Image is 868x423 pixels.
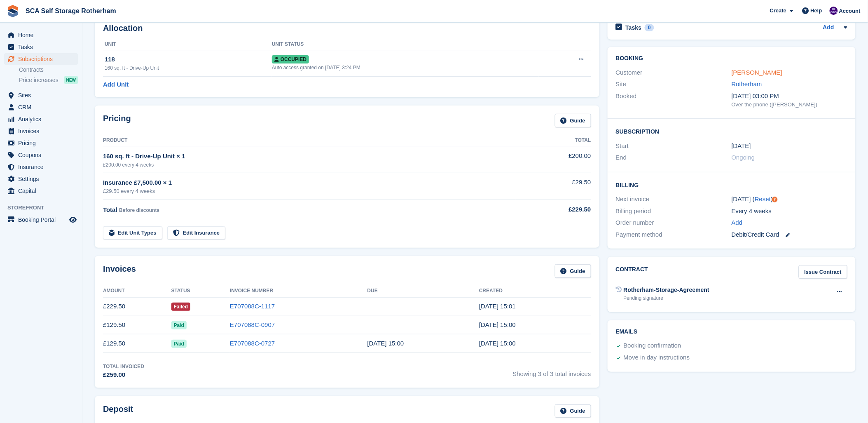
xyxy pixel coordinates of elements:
[616,265,648,279] h2: Contract
[103,38,272,51] th: Unit
[171,321,187,329] span: Paid
[103,134,516,147] th: Product
[19,76,58,84] span: Price increases
[272,64,539,71] div: Auto access granted on [DATE] 3:24 PM
[4,149,78,161] a: menu
[4,214,78,226] a: menu
[830,7,838,15] img: Kelly Neesham
[4,125,78,137] a: menu
[68,215,78,225] a: Preview store
[18,53,68,65] span: Subscriptions
[616,68,732,78] div: Customer
[18,185,68,197] span: Capital
[4,185,78,197] a: menu
[616,153,732,162] div: End
[18,113,68,125] span: Analytics
[103,206,117,213] span: Total
[103,264,136,278] h2: Invoices
[103,316,171,334] td: £129.50
[230,321,275,328] a: E707088C-0907
[624,294,709,302] div: Pending signature
[367,284,480,298] th: Due
[516,134,591,147] th: Total
[839,7,861,15] span: Account
[272,55,309,63] span: Occupied
[616,195,732,204] div: Next invoice
[645,24,654,31] div: 0
[18,41,68,53] span: Tasks
[18,173,68,185] span: Settings
[103,114,131,127] h2: Pricing
[616,230,732,240] div: Payment method
[4,29,78,41] a: menu
[4,89,78,101] a: menu
[732,195,847,204] div: [DATE] ( )
[555,264,591,278] a: Guide
[4,41,78,53] a: menu
[479,303,516,310] time: 2025-09-26 14:01:10 UTC
[7,5,19,17] img: stora-icon-8386f47178a22dfd0bd8f6a31ec36ba5ce8667c1dd55bd0f319d3a0aa187defe.svg
[103,178,516,188] div: Insurance £7,500.00 × 1
[103,80,129,89] a: Add Unit
[555,114,591,127] a: Guide
[18,29,68,41] span: Home
[4,137,78,149] a: menu
[167,226,226,240] a: Edit Insurance
[19,66,78,74] a: Contracts
[616,80,732,89] div: Site
[479,340,516,347] time: 2025-08-01 14:00:23 UTC
[516,173,591,200] td: £29.50
[4,113,78,125] a: menu
[171,284,230,298] th: Status
[624,286,709,294] div: Rotherham-Storage-Agreement
[103,297,171,316] td: £229.50
[103,363,144,370] div: Total Invoiced
[103,23,591,33] h2: Allocation
[4,53,78,65] a: menu
[799,265,847,279] a: Issue Contract
[4,161,78,173] a: menu
[230,303,275,310] a: E707088C-1117
[616,55,847,62] h2: Booking
[626,24,642,31] h2: Tasks
[732,154,755,161] span: Ongoing
[616,92,732,109] div: Booked
[732,101,847,109] div: Over the phone ([PERSON_NAME])
[105,55,272,64] div: 118
[516,205,591,214] div: £229.50
[616,141,732,151] div: Start
[272,38,539,51] th: Unit Status
[64,76,78,84] div: NEW
[18,161,68,173] span: Insurance
[616,218,732,228] div: Order number
[811,7,822,15] span: Help
[103,187,516,195] div: £29.50 every 4 weeks
[516,147,591,173] td: £200.00
[4,101,78,113] a: menu
[732,69,782,76] a: [PERSON_NAME]
[823,23,834,33] a: Add
[732,141,751,151] time: 2025-07-31 23:00:00 UTC
[624,353,690,363] div: Move in day instructions
[103,370,144,380] div: £259.00
[103,334,171,353] td: £129.50
[103,404,133,418] h2: Deposit
[513,363,591,380] span: Showing 3 of 3 total invoices
[7,204,82,212] span: Storefront
[103,152,516,161] div: 160 sq. ft - Drive-Up Unit × 1
[18,137,68,149] span: Pricing
[18,89,68,101] span: Sites
[732,80,762,87] a: Rotherham
[4,173,78,185] a: menu
[479,284,591,298] th: Created
[18,214,68,226] span: Booking Portal
[770,7,786,15] span: Create
[616,207,732,216] div: Billing period
[230,284,367,298] th: Invoice Number
[103,161,516,169] div: £200.00 every 4 weeks
[171,340,187,348] span: Paid
[624,341,681,351] div: Booking confirmation
[479,321,516,328] time: 2025-08-29 14:00:55 UTC
[755,195,771,202] a: Reset
[732,92,847,101] div: [DATE] 03:00 PM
